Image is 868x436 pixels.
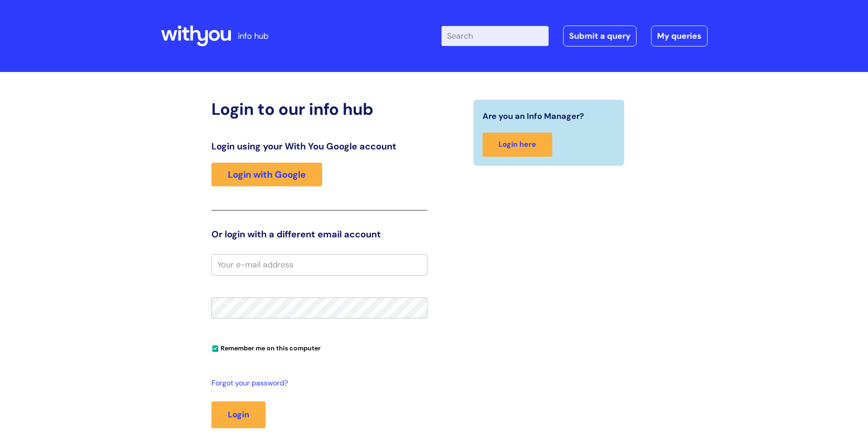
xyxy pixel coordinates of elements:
[238,29,268,43] p: info hub
[212,346,218,352] input: Remember me on this computer
[211,229,427,240] h3: Or login with a different email account
[211,377,423,390] a: Forgot your password?
[211,254,427,275] input: Your e-mail address
[211,342,321,352] label: Remember me on this computer
[483,109,584,123] span: Are you an Info Manager?
[651,26,708,46] a: My queries
[211,401,266,428] button: Login
[483,133,552,157] a: Login here
[563,26,637,46] a: Submit a query
[211,163,322,186] a: Login with Google
[442,26,549,46] input: Search
[211,99,427,119] h2: Login to our info hub
[211,141,427,152] h3: Login using your With You Google account
[211,340,427,355] div: You can uncheck this option if you're logging in from a shared device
